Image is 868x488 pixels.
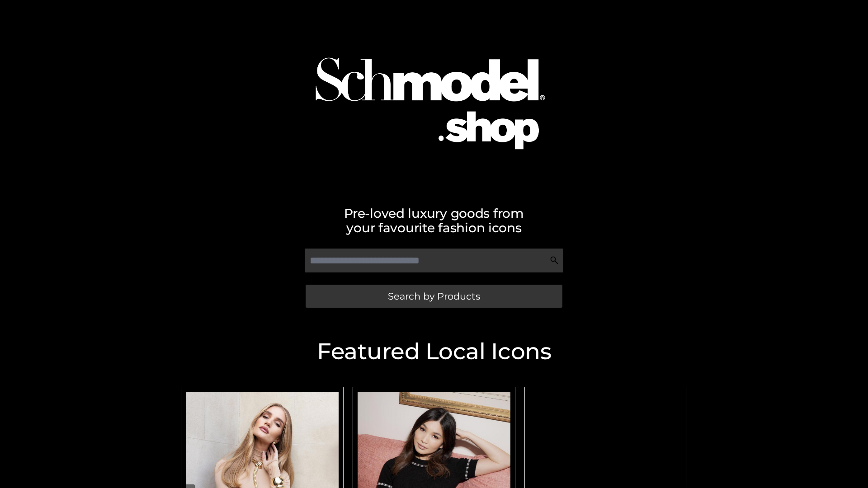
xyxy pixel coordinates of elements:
[306,285,562,308] a: Search by Products
[550,256,559,265] img: Search Icon
[176,206,692,235] h2: Pre-loved luxury goods from your favourite fashion icons
[388,291,480,301] span: Search by Products
[176,340,692,363] h2: Featured Local Icons​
